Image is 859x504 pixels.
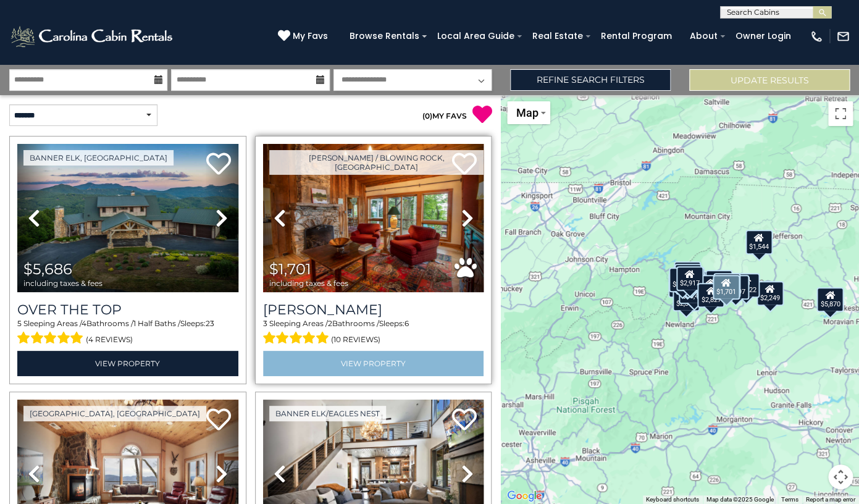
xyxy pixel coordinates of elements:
div: $2,917 [676,266,703,291]
span: 6 [404,319,409,328]
span: (4 reviews) [86,332,133,348]
button: Toggle fullscreen view [828,101,853,126]
a: Browse Rentals [343,27,425,46]
span: including taxes & fees [269,279,348,287]
div: Sleeping Areas / Bathrooms / Sleeps: [263,318,484,348]
a: View Property [17,351,238,376]
a: Add to favorites [206,407,231,434]
a: Add to favorites [206,151,231,178]
a: (0)MY FAVS [422,111,466,120]
span: including taxes & fees [23,279,103,287]
img: White-1-2.png [9,24,176,49]
a: Owner Login [729,27,797,46]
div: $1,701 [713,275,740,300]
span: 1 Half Baths / [133,319,180,328]
button: Update Results [689,69,850,91]
h3: Azalea Hill [263,301,484,318]
img: Google [504,488,545,504]
span: (10 reviews) [331,332,380,348]
a: [PERSON_NAME] [263,301,484,318]
a: Local Area Guide [431,27,521,46]
div: $2,249 [756,281,784,306]
span: 0 [424,111,429,120]
div: $2,827 [698,283,725,308]
span: 2 [328,319,332,328]
span: Map [516,106,538,119]
div: $1,236 [674,261,701,286]
span: Map data ©2025 Google [706,496,774,503]
img: thumbnail_163277858.jpeg [263,144,484,292]
button: Change map style [507,101,550,124]
div: $1,122 [733,273,760,298]
div: Sleeping Areas / Bathrooms / Sleeps: [17,318,238,348]
a: Open this area in Google Maps (opens a new window) [504,488,545,504]
a: Add to favorites [451,407,476,434]
a: View Property [263,351,484,376]
a: Over The Top [17,301,238,318]
div: $1,544 [745,230,773,254]
span: ( ) [422,111,432,120]
img: thumbnail_167153549.jpeg [17,144,238,292]
span: $5,686 [23,260,72,278]
a: About [684,27,724,46]
div: $1,920 [697,275,724,300]
a: Real Estate [526,27,589,46]
span: My Favs [293,30,328,43]
span: 4 [82,319,86,328]
img: phone-regular-white.png [810,30,823,43]
div: $5,870 [817,287,844,312]
a: Refine Search Filters [510,69,671,91]
div: $4,097 [705,270,732,295]
span: 23 [206,319,214,328]
button: Keyboard shortcuts [646,495,699,504]
div: $1,831 [713,273,740,298]
a: Banner Elk, [GEOGRAPHIC_DATA] [23,150,174,166]
a: Report a map error [806,496,855,503]
a: My Favs [278,30,331,43]
span: $1,701 [269,260,311,278]
a: [GEOGRAPHIC_DATA], [GEOGRAPHIC_DATA] [23,406,206,421]
div: $2,346 [673,287,700,311]
span: 3 [263,319,267,328]
a: Terms (opens in new tab) [781,496,798,503]
button: Map camera controls [828,464,853,489]
div: $2,851 [674,264,702,288]
a: Rental Program [595,27,678,46]
div: $2,814 [669,267,696,292]
a: [PERSON_NAME] / Blowing Rock, [GEOGRAPHIC_DATA] [269,150,484,175]
img: mail-regular-white.png [836,30,850,43]
a: Banner Elk/Eagles Nest [269,406,386,421]
span: 5 [17,319,22,328]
